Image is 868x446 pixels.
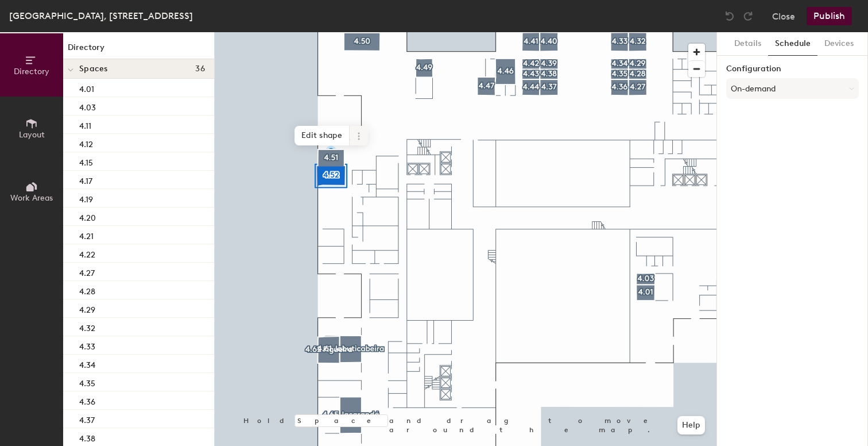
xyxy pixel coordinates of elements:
span: Directory [14,67,49,76]
p: 4.36 [79,394,95,407]
p: 4.27 [79,265,95,278]
p: 4.17 [79,173,92,186]
button: Details [727,32,768,56]
span: Edit shape [294,126,350,145]
p: 4.32 [79,320,95,333]
div: [GEOGRAPHIC_DATA], [STREET_ADDRESS] [9,9,193,23]
p: 4.01 [79,81,94,94]
label: Configuration [726,64,859,74]
button: Schedule [768,32,817,56]
p: 4.11 [79,118,91,131]
p: 4.15 [79,155,93,168]
p: 4.28 [79,283,95,297]
p: 4.38 [79,430,95,444]
p: 4.22 [79,247,95,260]
h1: Directory [63,41,214,59]
p: 4.35 [79,375,95,389]
p: 4.03 [79,99,96,113]
img: Undo [724,10,735,22]
span: 36 [195,64,205,74]
p: 4.12 [79,136,93,149]
p: 4.34 [79,357,95,370]
button: Devices [817,32,861,56]
p: 4.19 [79,191,93,205]
img: Redo [742,10,754,22]
button: Publish [807,7,852,25]
span: Spaces [79,64,108,74]
span: Work Areas [10,193,53,203]
span: Layout [19,130,45,140]
p: 4.21 [79,228,94,241]
p: 4.29 [79,302,95,315]
p: 4.33 [79,339,95,352]
p: 4.20 [79,210,96,223]
button: Help [677,416,705,435]
button: Close [772,7,795,25]
button: On-demand [726,78,859,99]
p: 4.37 [79,412,95,425]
